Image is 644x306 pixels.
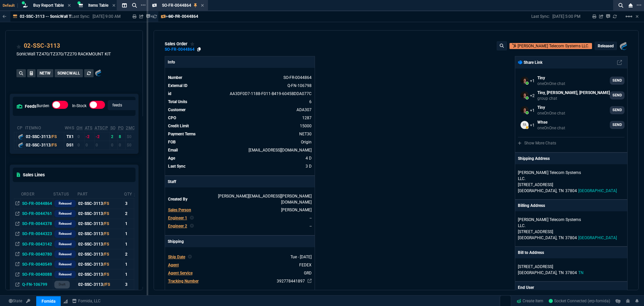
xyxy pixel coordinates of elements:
[21,290,53,300] td: Q-FN-106531
[134,290,147,300] td: 0
[518,203,545,209] p: Billing Address
[300,124,312,128] span: 15000
[77,269,124,279] td: 02-SSC-3113
[310,216,312,220] span: --
[77,249,124,259] td: 02-SSC-3113
[103,272,109,277] span: /FS
[518,156,550,162] p: Shipping Address
[64,132,76,141] td: TX1
[59,221,71,226] p: Released
[537,75,565,81] p: Tiny
[537,90,610,96] p: Tiny, [PERSON_NAME], [PERSON_NAME]
[64,123,76,132] th: WHS
[103,262,109,267] span: /FS
[55,69,83,77] button: SONICWALL
[124,199,134,209] td: 3
[168,106,312,113] tr: undefined
[537,119,565,125] p: Whse
[626,1,635,9] nx-icon: Close Workbench
[531,14,552,19] p: Last Sync:
[168,91,171,96] span: id
[558,188,564,193] span: TN
[134,199,147,209] td: 2
[94,141,110,149] td: 0
[118,126,124,130] abbr: Total units on open Purchase Orders
[124,239,134,249] td: 1
[110,141,118,149] td: 0
[306,156,312,161] span: 9/1/25 => 7:00 PM
[537,81,565,86] p: oneOnOne chat
[21,279,53,290] td: Q-FN-106799
[165,176,315,187] p: Staff
[168,208,191,212] span: Sales Person
[17,103,37,110] h5: feeds
[77,189,124,199] th: Part
[518,229,625,235] p: [STREET_ADDRESS]
[168,116,176,120] span: CPO
[578,270,584,275] span: TN
[168,131,312,137] tr: undefined
[549,299,610,303] span: Socket Connected (erp-fornida)
[15,211,19,216] nx-icon: Open In Opposite Panel
[565,235,577,240] span: 37804
[15,252,19,257] nx-icon: Open In Opposite Panel
[21,189,53,199] th: Order
[112,3,115,8] nx-icon: Close Tab
[168,270,312,276] tr: undefined
[134,269,147,279] td: 0
[518,235,557,240] span: [GEOGRAPHIC_DATA],
[15,201,19,206] nx-icon: Open In Opposite Panel
[103,242,109,247] span: /FS
[76,126,83,130] abbr: Total units in inventory.
[168,254,312,260] tr: undefined
[168,148,178,152] span: Email
[16,51,111,57] p: SonicWall TZ470/TZ370/TZ270 RACKMOUNT KIT
[124,269,134,279] td: 1
[77,259,124,269] td: 02-SSC-3113
[165,41,195,47] div: sales order
[578,235,617,240] span: [GEOGRAPHIC_DATA]
[201,3,204,8] nx-icon: Close Tab
[20,14,140,19] p: 02-SSC-3113 -- SonicWall TZ470/TZ370/TZ270 RACKMOUNT KIT
[518,103,625,117] a: ryan.neptune@fornida.com,seti.shadab@fornida.com
[103,201,109,206] span: /FS
[168,147,312,154] tr: wsawalhah@adamstelecom.com
[168,163,312,170] tr: 9/2/25 => 5:00 PM
[168,255,185,259] span: Ship Date
[21,269,53,279] td: SO-FR-0040088
[52,101,68,112] div: Burden
[59,272,71,277] p: Released
[118,132,126,141] td: 8
[309,99,312,104] span: 6
[51,143,57,147] span: /FS
[168,123,312,129] tr: undefined
[77,199,124,209] td: 02-SSC-3113
[165,12,173,20] mat-icon: Example home icon
[59,282,65,287] p: draft
[518,141,556,145] a: Show More Chats
[297,107,312,112] a: ADA307
[518,182,625,188] p: [STREET_ADDRESS]
[77,290,124,300] td: 02-SSC-3113
[518,118,625,132] a: whse@fornida.com,ryan.neptune@fornida.com
[21,249,53,259] td: SO-FR-0040780
[168,132,196,136] span: Payment Terms
[71,14,93,19] p: Last Sync:
[59,231,71,236] p: Released
[518,59,542,65] p: Share Link
[15,231,19,236] nx-icon: Open In Opposite Panel
[26,134,63,140] div: 02-SSC-3113
[134,249,147,259] td: 0
[514,296,546,306] a: Create Item
[283,75,312,80] span: See Marketplace Order
[21,259,53,269] td: SO-FR-0040549
[518,250,544,256] p: Bill to Address
[610,121,625,129] a: SEND
[168,263,179,267] span: Agent
[88,3,108,8] span: Items Table
[168,90,312,97] tr: See Marketplace Order
[552,14,580,19] p: [DATE] 5:00 PM
[277,279,305,283] a: 392778441897
[168,115,312,121] tr: undefined
[165,49,195,50] a: SO-FR-0044864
